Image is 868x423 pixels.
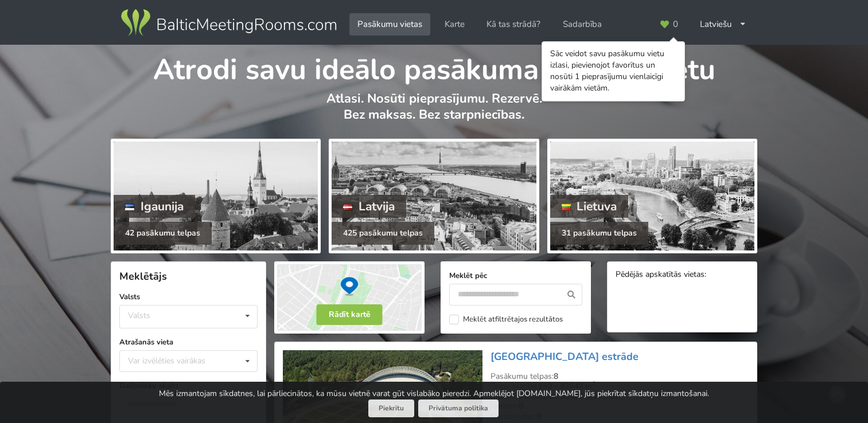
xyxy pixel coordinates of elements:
[491,371,749,382] div: Pasākumu telpas:
[538,381,595,391] strong: 150 - 43940 m
[550,222,648,245] div: 31 pasākumu telpas
[125,354,231,367] div: Var izvēlēties vairākas
[114,222,212,245] div: 42 pasākumu telpas
[449,270,582,281] label: Meklēt pēc
[332,195,406,218] div: Latvija
[550,195,629,218] div: Lietuva
[547,139,757,253] a: Lietuva 31 pasākumu telpas
[349,13,430,36] a: Pasākumu vietas
[111,139,321,253] a: Igaunija 42 pasākumu telpas
[119,291,258,303] label: Valsts
[274,261,425,334] img: Rādīt kartē
[478,13,548,36] a: Kā tas strādā?
[616,270,749,281] div: Pēdējās apskatītās vietas:
[332,222,434,245] div: 425 pasākumu telpas
[111,91,757,135] p: Atlasi. Nosūti pieprasījumu. Rezervē. Bez maksas. Bez starpniecības.
[491,350,639,363] a: [GEOGRAPHIC_DATA] estrāde
[119,269,167,283] span: Meklētājs
[555,13,610,36] a: Sadarbība
[119,380,258,391] label: Dalībnieku skaits
[317,304,383,325] button: Rādīt kartē
[114,195,195,218] div: Igaunija
[368,399,414,417] button: Piekrītu
[329,139,539,253] a: Latvija 425 pasākumu telpas
[692,13,754,36] div: Latviešu
[128,311,150,320] div: Valsts
[550,48,676,94] div: Sāc veidot savu pasākumu vietu izlasi, pievienojot favorītus un nosūti 1 pieprasījumu vienlaicīgi...
[418,399,499,417] a: Privātuma politika
[119,336,258,348] label: Atrašanās vieta
[673,20,678,29] span: 0
[592,379,595,388] sup: 2
[437,13,473,36] a: Karte
[554,371,558,382] strong: 8
[119,7,338,39] img: Baltic Meeting Rooms
[449,315,563,324] label: Meklēt atfiltrētajos rezultātos
[111,45,757,88] h1: Atrodi savu ideālo pasākuma norises vietu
